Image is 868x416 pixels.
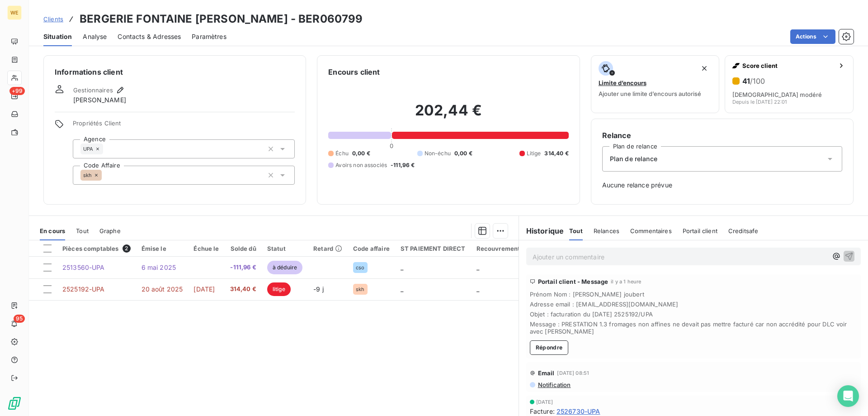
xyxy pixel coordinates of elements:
span: Avoirs non associés [335,161,387,169]
a: Clients [43,14,63,24]
span: UPA [83,146,93,152]
div: ST PAIEMENT DIRECT [401,245,466,252]
span: Prénom Nom : [PERSON_NAME] joubert [530,291,857,298]
span: _ [401,263,403,271]
span: litige [267,282,291,296]
span: 20 août 2025 [142,285,183,293]
button: Actions [790,29,835,44]
span: 314,40 € [544,149,568,158]
span: 0,00 € [454,149,472,158]
span: Objet : facturation du [DATE] 2525192/UPA [530,311,857,318]
span: Score client [742,62,834,69]
span: 2526730-UPA [557,406,600,416]
span: [PERSON_NAME] [73,96,126,105]
span: 6 mai 2025 [142,263,176,271]
span: Commentaires [630,227,672,234]
span: Aucune relance prévue [602,181,842,190]
span: /100 [750,77,765,86]
span: En cours [40,227,65,234]
span: skh [356,287,364,292]
span: il y a 1 heure [611,279,641,284]
h2: 202,44 € [328,101,568,129]
span: -9 j [313,285,324,293]
span: [DATE] 08:51 [557,370,589,376]
span: _ [476,263,479,271]
img: Logo LeanPay [7,396,22,411]
span: Message : PRESTATION 1.3 fromages non affines ne devait pas mettre facturé car non accrédité pour... [530,320,857,335]
div: Statut [267,245,302,252]
h6: Historique [519,225,564,236]
span: Paramètres [192,32,226,41]
button: Limite d’encoursAjouter une limite d’encours autorisé [591,55,720,113]
span: Litige [527,149,541,158]
span: -111,96 € [230,263,256,272]
span: +99 [9,87,25,95]
span: Notification [537,381,571,388]
span: Analyse [83,32,107,41]
span: Non-échu [425,149,451,158]
h6: Informations client [55,67,295,77]
span: Propriétés Client [73,120,295,132]
span: Email [538,369,555,377]
span: à déduire [267,261,302,274]
span: Portail client - Message [538,278,609,285]
span: skh [83,172,92,178]
h6: 41 [742,77,765,86]
span: [DATE] [536,399,553,405]
span: Graphe [99,227,121,234]
span: Adresse email : [EMAIL_ADDRESS][DOMAIN_NAME] [530,301,857,308]
span: Situation [43,32,72,41]
button: Score client41/100[DEMOGRAPHIC_DATA] modéréDepuis le [DATE] 22:01 [725,55,854,113]
span: 2 [123,244,131,253]
div: Solde dû [230,245,256,252]
span: cso [356,265,364,270]
div: Open Intercom Messenger [837,385,859,407]
span: Depuis le [DATE] 22:01 [732,99,787,105]
span: 95 [14,315,25,323]
span: [DEMOGRAPHIC_DATA] modéré [732,91,822,98]
span: Limite d’encours [599,79,646,86]
h6: Encours client [328,67,380,77]
input: Ajouter une valeur [103,145,110,153]
span: _ [476,285,479,293]
h6: Relance [602,130,842,141]
span: Ajouter une limite d’encours autorisé [599,90,701,97]
span: 2513560-UPA [62,263,105,271]
span: 0 [390,142,393,149]
div: Recouvrement Déclaré [476,245,545,252]
div: Retard [313,245,342,252]
span: Facture : [530,406,555,416]
span: 314,40 € [230,285,256,294]
span: Gestionnaires [73,86,113,94]
span: Creditsafe [728,227,759,234]
button: Répondre [530,340,569,355]
span: [DATE] [193,285,215,293]
span: Clients [43,15,63,23]
div: Code affaire [353,245,390,252]
input: Ajouter une valeur [102,171,109,179]
span: Plan de relance [610,154,657,163]
span: _ [401,285,403,293]
span: 0,00 € [352,149,370,158]
span: Relances [594,227,619,234]
span: Contacts & Adresses [118,32,181,41]
span: Échu [335,149,349,158]
div: Émise le [142,245,183,252]
div: Pièces comptables [62,244,131,253]
span: -111,96 € [391,161,415,169]
span: Tout [569,227,583,234]
div: Échue le [193,245,219,252]
span: Tout [76,227,89,234]
div: WE [7,5,22,20]
span: 2525192-UPA [62,285,105,293]
h3: BERGERIE FONTAINE [PERSON_NAME] - BER060799 [80,11,363,27]
span: Portail client [683,227,717,234]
